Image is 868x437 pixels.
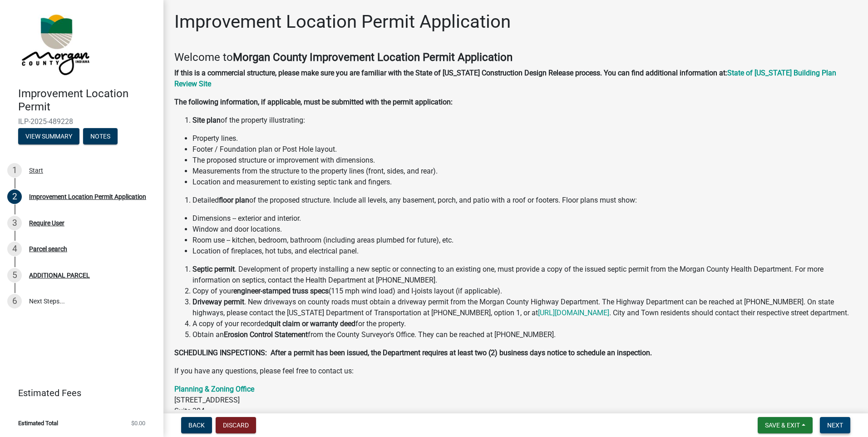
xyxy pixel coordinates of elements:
[7,242,22,256] div: 4
[174,69,727,77] strong: If this is a commercial structure, please make sure you are familiar with the State of [US_STATE]...
[192,213,857,224] li: Dimensions -- exterior and interior.
[192,264,857,286] li: . Development of property installing a new septic or connecting to an existing one, must provide ...
[192,133,857,144] li: Property lines.
[29,272,90,278] div: ADDITIONAL PARCEL
[192,265,235,273] strong: Septic permit
[216,417,256,433] button: Discard
[219,196,249,204] strong: floor plan
[18,420,58,426] span: Estimated Total
[233,51,513,64] strong: Morgan County Improvement Location Permit Application
[188,422,205,429] span: Back
[18,10,91,78] img: Morgan County, Indiana
[192,298,244,306] strong: Driveway permit
[192,116,221,124] strong: Site plan
[192,166,857,177] li: Measurements from the structure to the property lines (front, sides, and rear).
[192,195,857,206] li: Detailed of the proposed structure. Include all levels, any basement, porch, and patio with a roo...
[192,155,857,166] li: The proposed structure or improvement with dimensions.
[7,294,22,308] div: 6
[192,329,857,340] li: Obtain an from the County Surveyor's Office. They can be reached at [PHONE_NUMBER].
[7,189,22,204] div: 2
[192,177,857,188] li: Location and measurement to existing septic tank and fingers.
[820,417,850,433] button: Next
[174,366,857,377] p: If you have any questions, please feel free to contact us:
[29,167,43,174] div: Start
[7,163,22,178] div: 1
[174,98,453,106] strong: The following information, if applicable, must be submitted with the permit application:
[18,133,79,140] wm-modal-confirm: Summary
[18,128,79,144] button: View Summary
[174,348,652,357] strong: SCHEDULING INSPECTIONS: After a permit has been issued, the Department requires at least two (2) ...
[7,268,22,283] div: 5
[174,51,857,64] h4: Welcome to
[765,422,800,429] span: Save & Exit
[233,287,329,295] strong: engineer-stamped truss specs
[192,115,857,126] li: of the property illustrating:
[827,422,843,429] span: Next
[192,224,857,235] li: Window and door locations.
[29,194,146,200] div: Improvement Location Permit Application
[83,133,118,140] wm-modal-confirm: Notes
[758,417,813,433] button: Save & Exit
[192,286,857,297] li: Copy of your (115 mph wind load) and I-joists layout (if applicable).
[7,384,149,402] a: Estimated Fees
[538,308,609,317] a: [URL][DOMAIN_NAME]
[192,144,857,155] li: Footer / Foundation plan or Post Hole layout.
[83,128,118,144] button: Notes
[192,297,857,318] li: . New driveways on county roads must obtain a driveway permit from the Morgan County Highway Depa...
[192,318,857,329] li: A copy of your recorded for the property.
[224,330,308,339] strong: Erosion Control Statement
[131,420,145,426] span: $0.00
[192,235,857,246] li: Room use -- kitchen, bedroom, bathroom (including areas plumbed for future), etc.
[174,384,857,427] p: [STREET_ADDRESS] Suite 204 [GEOGRAPHIC_DATA], IN 46151
[268,319,355,328] strong: quit claim or warranty deed
[174,385,254,393] a: Planning & Zoning Office
[18,117,145,126] span: ILP-2025-489228
[29,246,67,252] div: Parcel search
[174,69,836,88] a: State of [US_STATE] Building Plan Review Site
[7,216,22,230] div: 3
[29,220,64,226] div: Require User
[192,246,857,257] li: Location of fireplaces, hot tubs, and electrical panel.
[174,11,511,33] h1: Improvement Location Permit Application
[18,87,156,114] h4: Improvement Location Permit
[181,417,212,433] button: Back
